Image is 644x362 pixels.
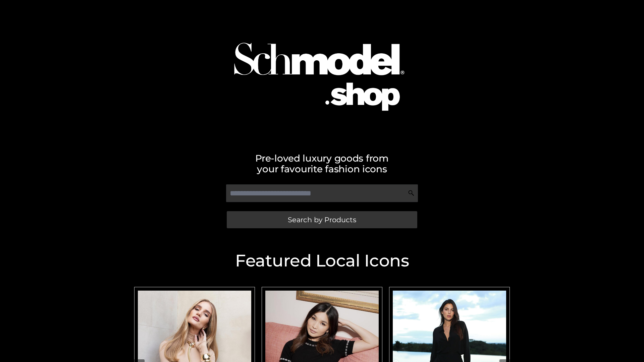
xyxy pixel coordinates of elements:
img: Search Icon [408,190,415,196]
h2: Pre-loved luxury goods from your favourite fashion icons [131,153,513,174]
span: Search by Products [288,216,356,223]
a: Search by Products [227,211,417,228]
h2: Featured Local Icons​ [131,252,513,269]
